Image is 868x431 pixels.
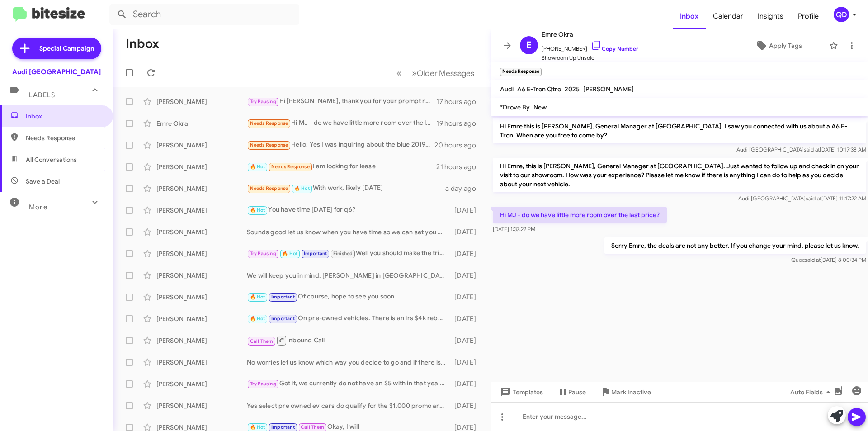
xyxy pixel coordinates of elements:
[247,379,450,389] div: Got it, we currently do not have an S5 with in that yea range but I will keep my eye out if we ev...
[247,401,450,410] div: Yes select pre owned ev cars do qualify for the $1,000 promo are you able to come in this weekend?
[156,379,247,388] div: [PERSON_NAME]
[500,85,514,93] span: Audi
[156,401,247,410] div: [PERSON_NAME]
[738,195,866,202] span: Audi [GEOGRAPHIC_DATA] [DATE] 11:17:22 AM
[304,251,327,256] span: Important
[247,227,450,237] div: Sounds good let us know when you have time so we can set you an appointment.
[450,206,483,215] div: [DATE]
[333,251,353,256] span: Finished
[565,85,580,93] span: 2025
[282,251,297,256] span: 🔥 Hot
[436,97,483,106] div: 17 hours ago
[156,336,247,345] div: [PERSON_NAME]
[12,67,101,76] div: Audi [GEOGRAPHIC_DATA]
[493,118,866,143] p: Hi Emre this is [PERSON_NAME], General Manager at [GEOGRAPHIC_DATA]. I saw you connected with us ...
[250,294,265,300] span: 🔥 Hot
[450,401,483,410] div: [DATE]
[542,40,638,53] span: [PHONE_NUMBER]
[156,227,247,237] div: [PERSON_NAME]
[247,271,450,280] div: We will keep you in mind. [PERSON_NAME] in [GEOGRAPHIC_DATA] service is one of the best and we ar...
[791,256,866,263] span: Quoc [DATE] 8:00:34 PM
[533,103,547,111] span: New
[156,293,247,302] div: [PERSON_NAME]
[247,313,450,324] div: On pre-owned vehicles. There is an irs $4k rebate for people who qualify.
[550,384,593,400] button: Pause
[156,358,247,367] div: [PERSON_NAME]
[26,177,60,186] span: Save a Deal
[396,67,401,79] span: «
[493,158,866,192] p: Hi Emre, this is [PERSON_NAME], General Manager at [GEOGRAPHIC_DATA]. Just wanted to follow up an...
[493,226,535,232] span: [DATE] 1:37:22 PM
[247,335,450,346] div: Inbound Call
[769,38,802,54] span: Apply Tags
[406,64,480,82] button: Next
[39,44,94,53] span: Special Campaign
[500,68,542,76] small: Needs Response
[156,162,247,171] div: [PERSON_NAME]
[732,38,825,54] button: Apply Tags
[250,424,265,430] span: 🔥 Hot
[247,358,450,367] div: No worries let us know which way you decide to go and if there is anything we can do to help make...
[250,381,276,387] span: Try Pausing
[250,99,276,104] span: Try Pausing
[271,424,295,430] span: Important
[391,64,407,82] button: Previous
[247,248,450,259] div: Well you should make the trip because we have agreed numbers even if you both show up at the same...
[526,38,532,52] span: E
[445,184,483,193] div: a day ago
[250,251,276,256] span: Try Pausing
[26,155,77,164] span: All Conversations
[583,85,634,93] span: [PERSON_NAME]
[247,183,445,194] div: With work, likely [DATE]
[450,227,483,237] div: [DATE]
[250,164,265,170] span: 🔥 Hot
[156,249,247,258] div: [PERSON_NAME]
[493,207,667,223] p: Hi MJ - do we have little more room over the last price?
[450,271,483,280] div: [DATE]
[517,85,561,93] span: A6 E-Tron Qtro
[26,112,103,121] span: Inbox
[450,249,483,258] div: [DATE]
[247,96,436,107] div: Hi [PERSON_NAME], thank you for your prompt reply. We revisited your deal and it looks like we're...
[434,141,483,150] div: 20 hours ago
[791,3,826,29] a: Profile
[450,293,483,302] div: [DATE]
[247,118,436,128] div: Hi MJ - do we have little more room over the last price?
[392,64,480,82] nav: Page navigation example
[247,292,450,302] div: Of course, hope to see you soon.
[247,161,436,172] div: I am looking for lease
[29,203,47,211] span: More
[156,97,247,106] div: [PERSON_NAME]
[156,314,247,323] div: [PERSON_NAME]
[126,37,159,51] h1: Inbox
[271,294,295,300] span: Important
[156,184,247,193] div: [PERSON_NAME]
[450,379,483,388] div: [DATE]
[26,133,103,142] span: Needs Response
[250,185,288,191] span: Needs Response
[706,3,750,29] a: Calendar
[450,314,483,323] div: [DATE]
[491,384,550,400] button: Templates
[826,7,858,22] button: QD
[834,7,849,22] div: QD
[436,119,483,128] div: 19 hours ago
[109,4,299,25] input: Search
[542,29,638,40] span: Emre Okra
[498,384,543,400] span: Templates
[750,3,791,29] a: Insights
[156,206,247,215] div: [PERSON_NAME]
[29,91,55,99] span: Labels
[611,384,651,400] span: Mark Inactive
[156,119,247,128] div: Emre Okra
[591,45,638,52] a: Copy Number
[673,3,706,29] a: Inbox
[247,140,434,150] div: Hello. Yes I was inquiring about the blue 2019 model 3. I was speaking to [PERSON_NAME] and [PERS...
[301,424,324,430] span: Call Them
[450,358,483,367] div: [DATE]
[250,142,288,148] span: Needs Response
[806,195,821,202] span: said at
